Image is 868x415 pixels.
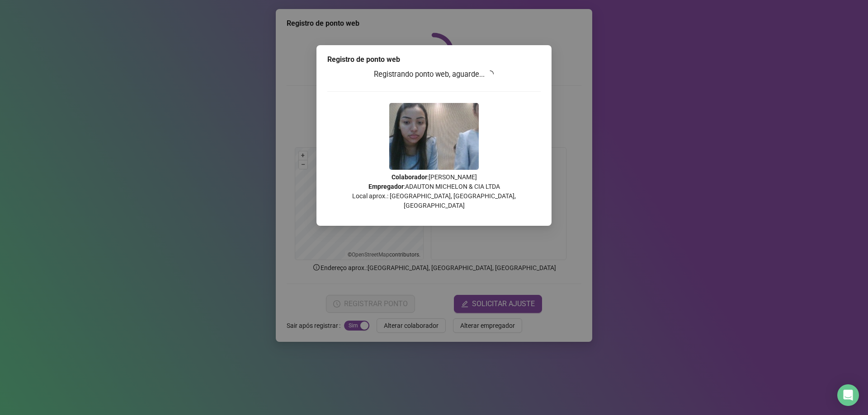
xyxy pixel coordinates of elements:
strong: Empregador [368,183,404,190]
img: 9k= [389,103,479,170]
div: Registro de ponto web [327,54,541,65]
span: loading [486,70,495,78]
div: Open Intercom Messenger [837,384,859,406]
p: : [PERSON_NAME] : ADAUTON MICHELON & CIA LTDA Local aprox.: [GEOGRAPHIC_DATA], [GEOGRAPHIC_DATA],... [327,173,541,210]
strong: Colaborador [392,173,427,181]
h3: Registrando ponto web, aguarde... [327,69,541,80]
